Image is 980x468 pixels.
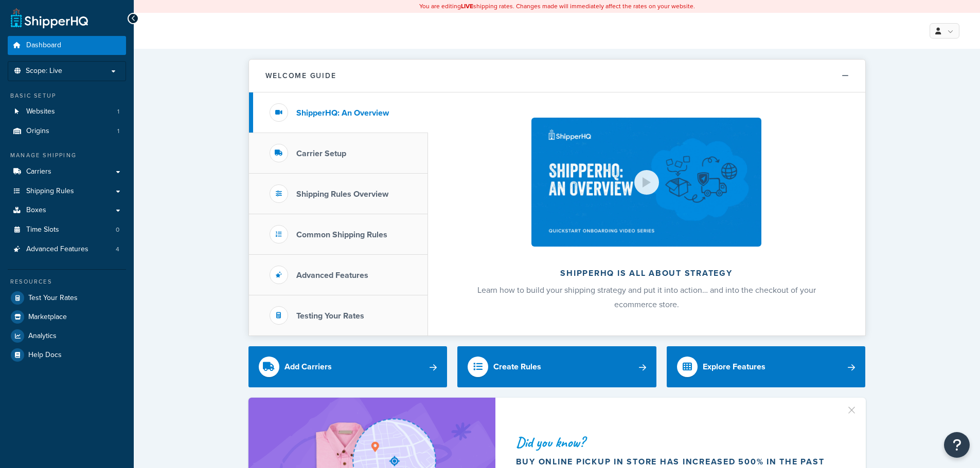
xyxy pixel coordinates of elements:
a: Carriers [8,162,126,181]
h3: Common Shipping Rules [296,230,387,239]
span: 1 [117,127,119,136]
span: Boxes [26,206,46,215]
img: ShipperHQ is all about strategy [531,118,761,247]
a: Add Carriers [248,346,448,387]
span: Origins [26,127,49,136]
a: Analytics [8,327,126,345]
span: Websites [26,107,55,116]
span: Learn how to build your shipping strategy and put it into action… and into the checkout of your e... [477,284,816,310]
span: Carriers [26,167,51,176]
h2: ShipperHQ is all about strategy [455,269,838,278]
span: Analytics [28,332,57,341]
a: Dashboard [8,36,126,55]
li: Time Slots [8,220,126,239]
button: Open Resource Center [944,432,970,458]
a: Test Your Rates [8,289,126,307]
div: Basic Setup [8,91,126,100]
a: Help Docs [8,346,126,364]
div: Create Rules [493,360,541,374]
a: Explore Features [667,346,866,387]
h3: Carrier Setup [296,149,346,158]
div: Did you know? [516,435,841,450]
h3: Shipping Rules Overview [296,190,388,199]
a: Origins1 [8,122,126,141]
h3: ShipperHQ: An Overview [296,108,389,118]
div: Manage Shipping [8,151,126,160]
span: Shipping Rules [26,187,74,196]
li: Advanced Features [8,240,126,259]
span: 1 [117,107,119,116]
a: Websites1 [8,102,126,121]
a: Marketplace [8,308,126,326]
li: Origins [8,122,126,141]
h2: Welcome Guide [265,72,336,80]
span: 0 [116,226,119,234]
span: 4 [116,245,119,254]
li: Websites [8,102,126,121]
button: Welcome Guide [249,60,865,92]
h3: Testing Your Rates [296,311,364,321]
div: Explore Features [703,360,765,374]
span: Test Your Rates [28,294,78,303]
a: Boxes [8,201,126,220]
span: Advanced Features [26,245,88,254]
span: Scope: Live [26,67,62,76]
h3: Advanced Features [296,271,368,280]
span: Time Slots [26,226,59,234]
a: Create Rules [457,346,656,387]
div: Resources [8,277,126,286]
div: Add Carriers [284,360,332,374]
b: LIVE [461,2,473,11]
a: Time Slots0 [8,220,126,239]
span: Help Docs [28,351,62,360]
a: Shipping Rules [8,182,126,201]
span: Dashboard [26,41,61,50]
span: Marketplace [28,313,67,322]
a: Advanced Features4 [8,240,126,259]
